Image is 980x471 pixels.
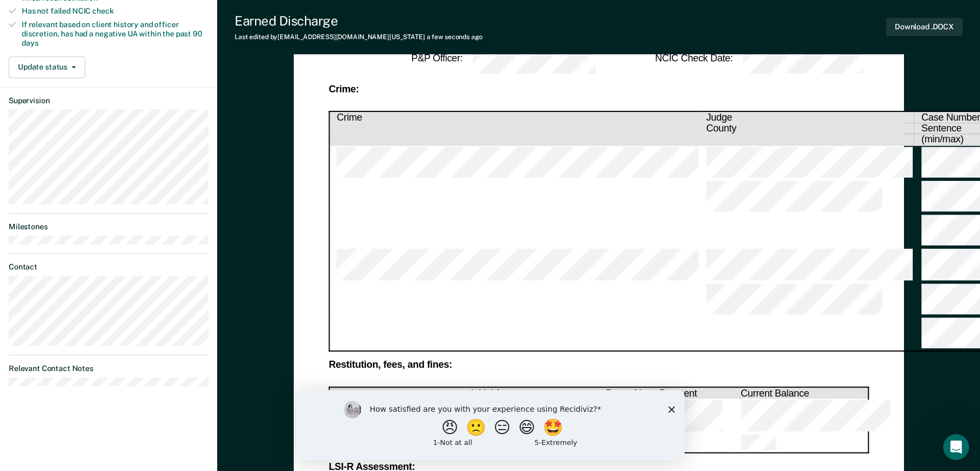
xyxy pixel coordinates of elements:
[699,123,914,134] th: County
[699,112,914,123] th: Judge
[9,96,208,105] dt: Supervision
[328,361,869,369] div: Restitution, fees, and fines:
[235,13,483,29] div: Earned Discharge
[328,462,869,470] div: LSI-R Assessment:
[427,33,483,41] span: a few seconds ago
[9,56,85,78] button: Update status
[599,387,734,399] th: Date of Last Payment
[328,42,464,76] td: P&P Officer :
[296,390,685,460] iframe: Survey by Kim from Recidiviz
[328,85,869,93] div: Crime:
[22,7,208,16] div: Has not failed NCIC
[235,33,483,41] div: Last edited by [EMAIL_ADDRESS][DOMAIN_NAME][US_STATE]
[734,387,868,399] th: Current Balance
[943,434,969,460] iframe: Intercom live chat
[599,42,734,76] td: NCIC Check Date :
[886,18,963,36] button: Download .DOCX
[9,364,208,373] dt: Relevant Contact Notes
[22,20,208,47] div: If relevant based on client history and officer discretion, has had a negative UA within the past 90
[22,39,38,47] span: days
[9,222,208,231] dt: Milestones
[92,7,113,15] span: check
[9,262,208,272] dt: Contact
[464,387,598,399] th: Initial Amount
[329,112,699,123] th: Crime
